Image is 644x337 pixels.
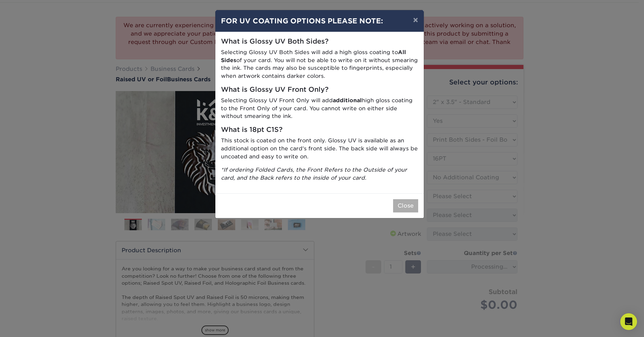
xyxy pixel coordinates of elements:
h5: What is 18pt C1S? [221,126,418,134]
button: × [407,10,423,30]
h5: What is Glossy UV Both Sides? [221,38,418,46]
p: Selecting Glossy UV Both Sides will add a high gloss coating to of your card. You will not be abl... [221,48,418,80]
h4: FOR UV COATING OPTIONS PLEASE NOTE: [221,16,418,26]
p: This stock is coated on the front only. Glossy UV is available as an additional option on the car... [221,137,418,160]
button: Close [393,199,418,212]
div: Open Intercom Messenger [620,313,637,330]
p: Selecting Glossy UV Front Only will add high gloss coating to the Front Only of your card. You ca... [221,97,418,120]
i: *If ordering Folded Cards, the Front Refers to the Outside of your card, and the Back refers to t... [221,166,407,181]
h5: What is Glossy UV Front Only? [221,86,418,94]
strong: additional [333,97,362,104]
strong: All Sides [221,49,406,63]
